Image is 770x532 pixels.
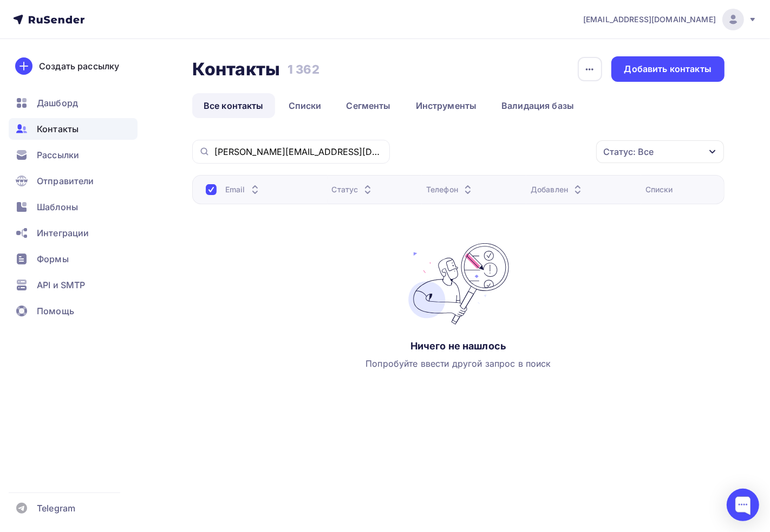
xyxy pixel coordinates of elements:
[214,146,383,158] input: Поиск
[335,93,402,118] a: Сегменты
[490,93,585,118] a: Валидация базы
[603,145,654,158] div: Статус: Все
[37,304,74,317] span: Помощь
[9,144,138,166] a: Рассылки
[596,140,725,164] button: Статус: Все
[426,184,474,195] div: Телефон
[624,63,712,75] div: Добавить контакты
[37,200,78,213] span: Шаблоны
[37,278,85,291] span: API и SMTP
[9,248,138,270] a: Формы
[9,196,138,218] a: Шаблоны
[37,122,79,135] span: Контакты
[39,60,119,73] div: Создать рассылку
[37,174,94,187] span: Отправители
[645,184,673,195] div: Списки
[277,93,333,118] a: Списки
[9,118,138,140] a: Контакты
[192,93,275,118] a: Все контакты
[37,226,89,239] span: Интеграции
[410,340,506,353] div: Ничего не нашлось
[37,148,79,161] span: Рассылки
[332,184,375,195] div: Статус
[404,93,488,118] a: Инструменты
[225,184,262,195] div: Email
[531,184,584,195] div: Добавлен
[583,14,716,25] span: [EMAIL_ADDRESS][DOMAIN_NAME]
[366,357,551,370] div: Попробуйте ввести другой запрос в поиск
[37,502,75,515] span: Telegram
[192,59,280,80] h2: Контакты
[9,92,138,114] a: Дашборд
[288,62,319,77] h3: 1 362
[583,9,757,30] a: [EMAIL_ADDRESS][DOMAIN_NAME]
[37,252,69,265] span: Формы
[37,96,78,109] span: Дашборд
[9,170,138,192] a: Отправители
